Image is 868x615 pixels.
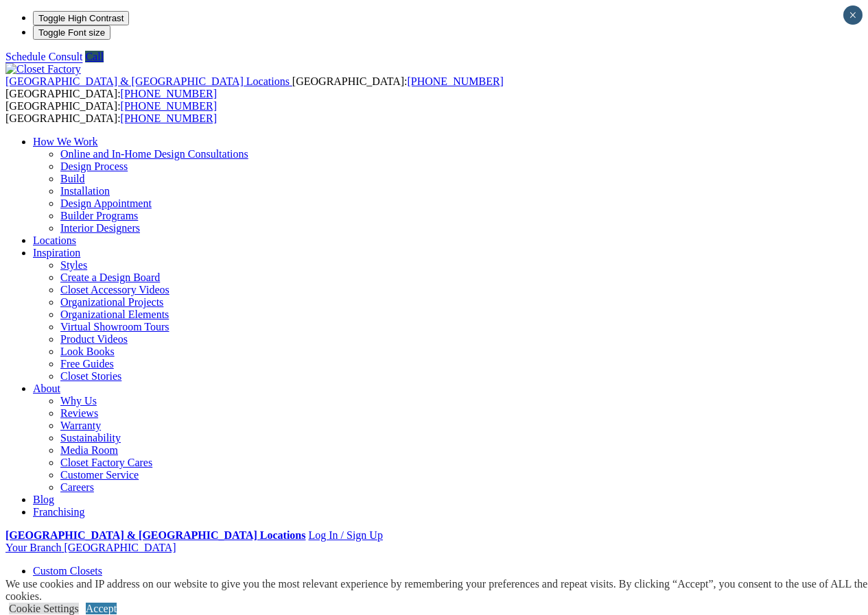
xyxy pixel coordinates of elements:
[60,444,118,456] a: Media Room
[38,27,105,38] span: Toggle Font size
[5,542,176,553] a: Your Branch [GEOGRAPHIC_DATA]
[38,13,124,23] span: Toggle High Contrast
[60,222,140,234] a: Interior Designers
[60,407,98,419] a: Reviews
[60,395,97,407] a: Why Us
[60,148,248,160] a: Online and In-Home Design Consultations
[5,63,81,75] img: Closet Factory
[33,136,98,147] a: How We Work
[60,577,139,589] a: Closet Organizers
[33,234,76,246] a: Locations
[308,529,382,541] a: Log In / Sign Up
[60,321,169,333] a: Virtual Showroom Tours
[85,51,104,62] a: Call
[33,506,85,518] a: Franchising
[5,578,868,603] div: We use cookies and IP address on our website to give you the most relevant experience by remember...
[9,603,79,614] a: Cookie Settings
[60,185,110,197] a: Installation
[60,370,121,382] a: Closet Stories
[86,603,117,614] a: Accept
[60,309,169,320] a: Organizational Elements
[5,75,292,87] a: [GEOGRAPHIC_DATA] & [GEOGRAPHIC_DATA] Locations
[5,75,290,87] span: [GEOGRAPHIC_DATA] & [GEOGRAPHIC_DATA] Locations
[121,88,217,99] a: [PHONE_NUMBER]
[5,542,61,553] span: Your Branch
[60,197,152,209] a: Design Appointment
[60,259,87,271] a: Styles
[33,25,110,40] button: Toggle Font size
[843,5,863,25] button: Close
[60,432,121,444] a: Sustainability
[60,284,169,296] a: Closet Accessory Videos
[60,210,138,221] a: Builder Programs
[5,100,217,124] span: [GEOGRAPHIC_DATA]: [GEOGRAPHIC_DATA]:
[60,346,115,357] a: Look Books
[33,11,129,25] button: Toggle High Contrast
[121,100,217,112] a: [PHONE_NUMBER]
[407,75,503,87] a: [PHONE_NUMBER]
[60,160,128,172] a: Design Process
[60,272,160,283] a: Create a Design Board
[33,565,102,577] a: Custom Closets
[121,112,217,124] a: [PHONE_NUMBER]
[60,420,101,431] a: Warranty
[60,469,139,481] a: Customer Service
[5,75,504,99] span: [GEOGRAPHIC_DATA]: [GEOGRAPHIC_DATA]:
[60,358,114,370] a: Free Guides
[60,481,94,493] a: Careers
[60,173,85,184] a: Build
[64,542,176,553] span: [GEOGRAPHIC_DATA]
[33,494,54,505] a: Blog
[60,333,128,345] a: Product Videos
[60,296,163,308] a: Organizational Projects
[5,529,305,541] a: [GEOGRAPHIC_DATA] & [GEOGRAPHIC_DATA] Locations
[60,457,152,468] a: Closet Factory Cares
[33,383,60,394] a: About
[5,51,82,62] a: Schedule Consult
[33,247,80,258] a: Inspiration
